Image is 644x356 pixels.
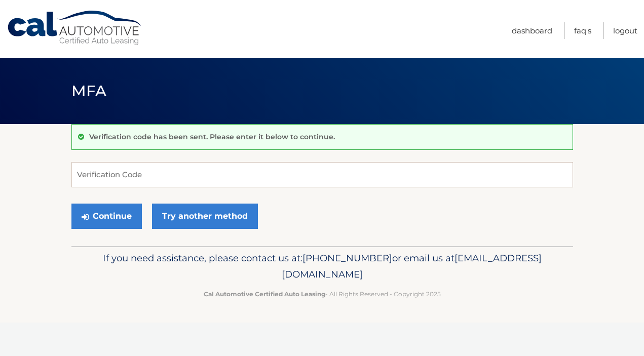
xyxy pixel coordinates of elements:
[152,204,258,229] a: Try another method
[282,252,542,280] span: [EMAIL_ADDRESS][DOMAIN_NAME]
[302,252,392,264] span: [PHONE_NUMBER]
[71,162,573,187] input: Verification Code
[7,10,143,46] a: Cal Automotive
[574,22,591,39] a: FAQ's
[78,289,566,299] p: - All Rights Reserved - Copyright 2025
[89,132,335,141] p: Verification code has been sent. Please enter it below to continue.
[71,204,142,229] button: Continue
[613,22,637,39] a: Logout
[78,250,566,283] p: If you need assistance, please contact us at: or email us at
[512,22,552,39] a: Dashboard
[71,82,107,100] span: MFA
[204,290,325,298] strong: Cal Automotive Certified Auto Leasing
